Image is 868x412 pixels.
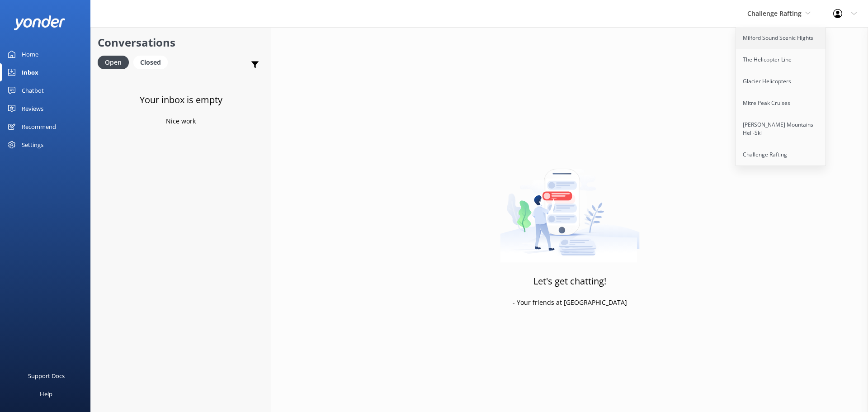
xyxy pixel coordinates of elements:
h3: Let's get chatting! [533,274,606,289]
div: Home [22,45,38,63]
p: Nice work [166,116,196,126]
div: Open [98,56,129,69]
div: Chatbot [22,81,44,99]
span: Challenge Rafting [747,9,802,18]
div: Closed [133,56,168,69]
img: artwork of a man stealing a conversation from at giant smartphone [500,150,640,263]
a: Glacier Helicopters [736,71,826,92]
a: The Helicopter Line [736,49,826,71]
h3: Your inbox is empty [140,93,222,107]
div: Help [40,385,52,403]
div: Reviews [22,99,43,118]
a: Challenge Rafting [736,144,826,166]
a: Mitre Peak Cruises [736,92,826,114]
a: [PERSON_NAME] Mountains Heli-Ski [736,114,826,144]
h2: Conversations [98,34,264,51]
div: Recommend [22,118,56,136]
p: - Your friends at [GEOGRAPHIC_DATA] [513,298,627,308]
div: Support Docs [28,367,65,385]
img: yonder-white-logo.png [14,15,66,30]
div: Inbox [22,63,38,81]
a: Closed [133,57,172,67]
a: Milford Sound Scenic Flights [736,27,826,49]
div: Settings [22,136,43,154]
a: Open [98,57,133,67]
